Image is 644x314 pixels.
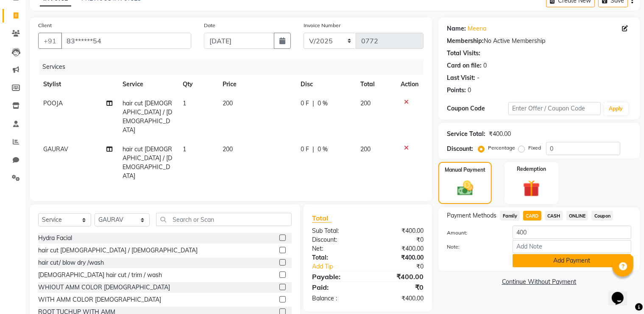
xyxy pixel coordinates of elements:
[368,294,430,303] div: ₹400.00
[318,99,328,108] span: 0 %
[447,37,631,45] div: No Active Membership
[38,75,117,94] th: Stylist
[318,145,328,154] span: 0 %
[312,214,332,223] span: Total
[217,75,296,94] th: Price
[306,253,368,262] div: Total:
[304,22,340,29] label: Invoice Number
[518,178,545,199] img: _gift.svg
[447,86,466,95] div: Points:
[396,75,424,94] th: Action
[513,240,631,253] input: Add Note
[452,179,479,198] img: _cash.svg
[306,294,368,303] div: Balance :
[312,99,314,108] span: |
[513,226,631,239] input: Amount
[604,102,628,115] button: Apply
[360,145,371,153] span: 200
[545,211,563,221] span: CASH
[306,272,368,282] div: Payable:
[38,283,170,292] div: WHIOUT AMM COLOR [DEMOGRAPHIC_DATA]
[468,24,486,33] a: Meena
[183,145,186,153] span: 1
[468,86,471,95] div: 0
[608,280,636,306] iframe: chat widget
[38,33,62,49] button: +91
[488,144,515,152] label: Percentage
[517,165,546,173] label: Redemption
[447,211,496,220] span: Payment Methods
[368,272,430,282] div: ₹400.00
[440,277,638,286] a: Continue Without Payment
[178,75,217,94] th: Qty
[566,211,588,221] span: ONLINE
[368,282,430,292] div: ₹0
[306,282,368,292] div: Paid:
[38,271,162,280] div: [DEMOGRAPHIC_DATA] hair cut / trim / wash
[43,145,68,153] span: GAURAV
[447,24,466,33] div: Name:
[483,61,487,70] div: 0
[38,22,52,29] label: Client
[445,166,485,174] label: Manual Payment
[117,75,178,94] th: Service
[38,234,72,243] div: Hydra Facial
[38,295,161,304] div: WITH AMM COLOR [DEMOGRAPHIC_DATA]
[368,235,430,244] div: ₹0
[38,258,104,267] div: hair cut/ blow dry /wash
[183,99,186,107] span: 1
[368,226,430,235] div: ₹400.00
[489,130,511,139] div: ₹400.00
[368,253,430,262] div: ₹400.00
[156,213,292,226] input: Search or Scan
[523,211,541,221] span: CARD
[355,75,396,94] th: Total
[440,229,506,237] label: Amount:
[513,254,631,267] button: Add Payment
[61,33,191,49] input: Search by Name/Mobile/Email/Code
[368,244,430,253] div: ₹400.00
[123,99,172,134] span: hair cut [DEMOGRAPHIC_DATA] / [DEMOGRAPHIC_DATA]
[123,145,172,180] span: hair cut [DEMOGRAPHIC_DATA] / [DEMOGRAPHIC_DATA]
[38,246,198,255] div: hair cut [DEMOGRAPHIC_DATA] / [DEMOGRAPHIC_DATA]
[477,74,480,82] div: -
[306,262,378,271] a: Add Tip
[447,61,482,70] div: Card on file:
[447,49,480,58] div: Total Visits:
[43,99,63,107] span: POOJA
[301,99,309,108] span: 0 F
[306,235,368,244] div: Discount:
[508,102,600,115] input: Enter Offer / Coupon Code
[528,144,541,152] label: Fixed
[312,145,314,154] span: |
[223,145,233,153] span: 200
[204,22,215,29] label: Date
[447,74,475,82] div: Last Visit:
[378,262,430,271] div: ₹0
[447,104,508,113] div: Coupon Code
[223,99,233,107] span: 200
[301,145,309,154] span: 0 F
[447,144,473,153] div: Discount:
[306,244,368,253] div: Net:
[447,37,484,45] div: Membership:
[447,130,485,139] div: Service Total:
[360,99,371,107] span: 200
[306,226,368,235] div: Sub Total:
[500,211,520,221] span: Family
[296,75,355,94] th: Disc
[591,211,613,221] span: Coupon
[39,59,430,75] div: Services
[440,243,506,251] label: Note:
